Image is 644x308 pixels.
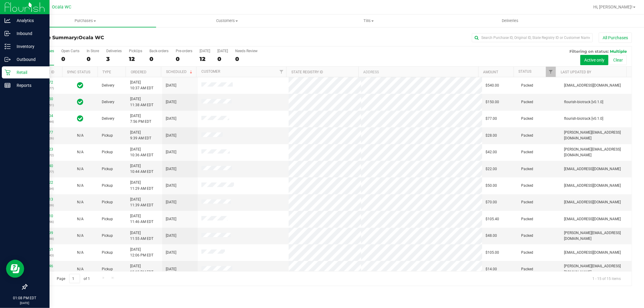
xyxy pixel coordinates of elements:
button: N/A [77,133,84,138]
button: Active only [580,55,608,65]
div: 0 [217,56,228,62]
div: 12 [129,56,142,62]
h3: Purchase Summary: [27,35,228,40]
span: [DATE] [166,83,176,88]
div: Open Carts [61,49,79,53]
a: 12013423 [36,147,53,151]
span: Packed [521,166,533,172]
span: Pickup [102,183,113,189]
a: Scheduled [166,70,194,74]
span: Packed [521,216,533,222]
span: [PERSON_NAME][EMAIL_ADDRESS][DOMAIN_NAME] [564,130,628,141]
button: N/A [77,216,84,222]
span: [EMAIL_ADDRESS][DOMAIN_NAME] [564,216,621,222]
span: Packed [521,199,533,205]
span: Deliveries [494,18,527,24]
span: $105.40 [486,216,499,222]
span: $70.00 [486,199,497,205]
inline-svg: Inventory [5,43,11,49]
span: [EMAIL_ADDRESS][DOMAIN_NAME] [564,183,621,189]
span: [DATE] [166,216,176,222]
a: Filter [276,67,286,77]
span: Pickup [102,199,113,205]
span: [DATE] 11:38 AM EDT [130,96,153,108]
button: All Purchases [599,33,632,43]
span: $22.00 [486,166,497,172]
span: Packed [521,99,533,105]
div: Needs Review [235,49,258,53]
span: [DATE] [166,149,176,155]
button: N/A [77,199,84,205]
span: [DATE] 10:36 AM EDT [130,147,153,158]
span: [DATE] [166,99,176,105]
span: [DATE] 12:13 PM EDT [130,263,153,275]
inline-svg: Reports [5,82,11,88]
span: Packed [521,116,533,122]
span: Pickup [102,149,113,155]
span: Packed [521,83,533,88]
a: 12008050 [36,97,53,101]
span: [DATE] 10:37 AM EDT [130,80,153,91]
a: 12014313 [36,197,53,202]
span: $150.00 [486,99,499,105]
p: Inventory [11,43,47,50]
span: [DATE] 11:39 AM EDT [130,197,153,208]
span: $105.00 [486,250,499,256]
span: Pickup [102,216,113,222]
span: Packed [521,250,533,256]
a: Amount [483,70,498,74]
inline-svg: Analytics [5,17,11,24]
span: Pickup [102,266,113,272]
span: Packed [521,233,533,239]
span: [EMAIL_ADDRESS][DOMAIN_NAME] [564,83,621,88]
span: [DATE] [166,166,176,172]
a: 12014499 [36,231,53,235]
div: 0 [176,56,192,62]
span: [DATE] [166,266,176,272]
button: Clear [609,55,627,65]
span: [DATE] 9:39 AM EDT [130,130,151,141]
span: Pickup [102,250,113,256]
a: Filter [546,67,556,77]
div: 0 [149,56,168,62]
span: Customers [156,18,297,24]
span: [DATE] 7:56 PM EDT [130,113,151,125]
div: 0 [87,56,99,62]
span: 1 - 15 of 15 items [588,274,626,283]
div: Deliveries [106,49,122,53]
span: Packed [521,133,533,138]
span: $42.00 [486,149,497,155]
span: Ocala WC [78,35,104,40]
span: [DATE] [166,133,176,138]
p: Retail [11,69,47,76]
a: 12014222 [36,180,53,185]
a: 12013640 [36,164,53,168]
span: [DATE] [166,116,176,122]
span: Not Applicable [77,167,84,171]
a: Tills [298,14,439,27]
span: In Sync [77,98,83,106]
div: 0 [235,56,258,62]
span: Not Applicable [77,133,84,138]
span: $48.00 [486,233,497,239]
button: N/A [77,166,84,172]
span: Hi, [PERSON_NAME]! [593,5,633,9]
div: 0 [61,56,79,62]
span: [DATE] [166,199,176,205]
span: In Sync [77,114,83,123]
span: [PERSON_NAME][EMAIL_ADDRESS][DOMAIN_NAME] [564,147,628,158]
span: $77.00 [486,116,497,122]
a: Customer [201,69,220,74]
a: Deliveries [439,14,581,27]
span: Multiple [610,49,627,54]
span: Not Applicable [77,250,84,255]
a: Type [102,70,111,74]
a: State Registry ID [291,70,323,74]
div: Pre-orders [176,49,192,53]
a: Ordered [131,70,146,74]
a: 12007572 [36,80,53,84]
span: [DATE] 12:06 PM EDT [130,247,153,258]
span: flourish-biotrack [v0.1.0] [564,116,603,122]
span: [DATE] [166,233,176,239]
span: $28.00 [486,133,497,138]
